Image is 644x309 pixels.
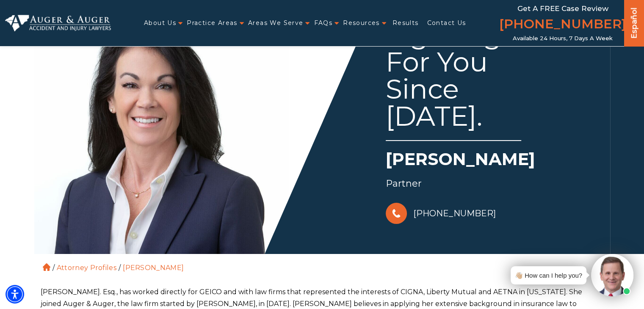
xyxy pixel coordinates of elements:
a: [PHONE_NUMBER] [386,201,496,226]
div: 👋🏼 How can I help you? [515,270,582,281]
a: Resources [343,14,380,32]
div: Accessibility Menu [6,285,24,303]
a: Home [43,263,50,271]
img: Auger & Auger Accident and Injury Lawyers Logo [5,15,111,31]
ol: / / [41,254,604,273]
div: Fighting For You Since [DATE]. [386,21,521,141]
a: Attorney Profiles [57,264,116,272]
a: Areas We Serve [248,14,304,32]
li: [PERSON_NAME] [121,264,186,272]
h1: [PERSON_NAME] [386,147,605,175]
span: Available 24 Hours, 7 Days a Week [513,35,613,42]
div: Partner [386,175,605,192]
a: Contact Us [427,14,466,32]
img: Intaker widget Avatar [591,254,633,296]
a: About Us [144,14,176,32]
a: Results [392,14,419,32]
a: Practice Areas [187,14,238,32]
a: FAQs [314,14,332,32]
a: [PHONE_NUMBER] [499,15,626,35]
span: Get a FREE Case Review [517,4,608,13]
